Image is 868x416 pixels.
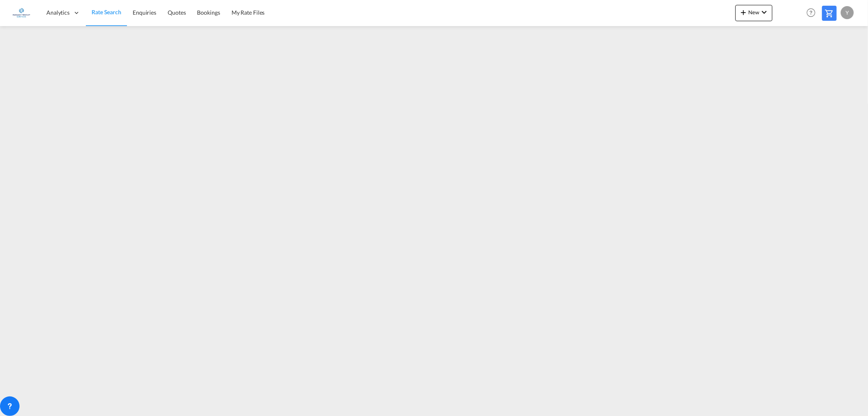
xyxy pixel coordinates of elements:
md-icon: icon-chevron-down [759,7,769,17]
div: Y [841,6,854,19]
span: Rate Search [92,9,121,15]
md-icon: icon-plus 400-fg [739,7,748,17]
span: Bookings [197,9,220,16]
button: icon-plus 400-fgNewicon-chevron-down [735,5,772,21]
span: Quotes [168,9,186,16]
span: Help [804,6,818,20]
img: 6a2c35f0b7c411ef99d84d375d6e7407.jpg [12,4,31,22]
span: Analytics [46,9,70,17]
span: My Rate Files [232,9,265,16]
span: Enquiries [133,9,156,16]
span: New [739,9,769,15]
div: Help [804,6,822,20]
